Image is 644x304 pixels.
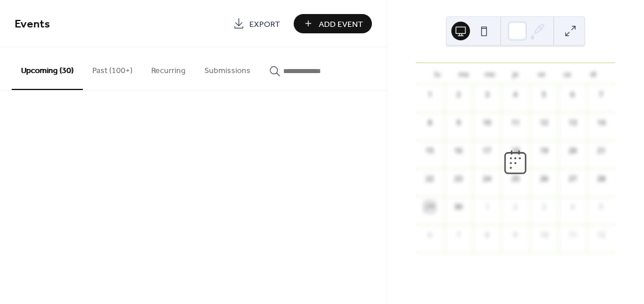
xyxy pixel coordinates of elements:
[510,118,521,128] div: 11
[568,174,578,184] div: 27
[510,230,521,240] div: 9
[453,174,464,184] div: 23
[568,230,578,240] div: 11
[12,47,83,90] button: Upcoming (30)
[319,18,363,30] span: Add Event
[482,202,492,212] div: 1
[596,202,607,212] div: 5
[539,118,549,128] div: 12
[424,118,435,128] div: 8
[195,47,260,89] button: Submissions
[482,118,492,128] div: 10
[83,47,142,89] button: Past (100+)
[596,89,607,100] div: 7
[482,230,492,240] div: 8
[249,18,280,30] span: Export
[568,89,578,100] div: 6
[580,63,606,84] div: di
[596,174,607,184] div: 28
[510,89,521,100] div: 4
[539,146,549,156] div: 19
[15,13,50,36] span: Events
[453,230,464,240] div: 7
[482,89,492,100] div: 3
[453,89,464,100] div: 2
[596,230,607,240] div: 12
[596,146,607,156] div: 21
[424,174,435,184] div: 22
[510,174,521,184] div: 25
[453,118,464,128] div: 9
[539,230,549,240] div: 10
[482,174,492,184] div: 24
[451,63,476,84] div: ma
[568,202,578,212] div: 4
[528,63,554,84] div: ve
[568,118,578,128] div: 13
[424,146,435,156] div: 15
[142,47,195,89] button: Recurring
[425,63,451,84] div: lu
[554,63,580,84] div: sa
[568,146,578,156] div: 20
[294,14,372,33] button: Add Event
[482,146,492,156] div: 17
[503,63,528,84] div: je
[596,118,607,128] div: 14
[539,174,549,184] div: 26
[424,202,435,212] div: 29
[539,202,549,212] div: 3
[424,89,435,100] div: 1
[510,202,521,212] div: 2
[224,14,289,33] a: Export
[476,63,502,84] div: me
[510,146,521,156] div: 18
[453,202,464,212] div: 30
[453,146,464,156] div: 16
[539,89,549,100] div: 5
[424,230,435,240] div: 6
